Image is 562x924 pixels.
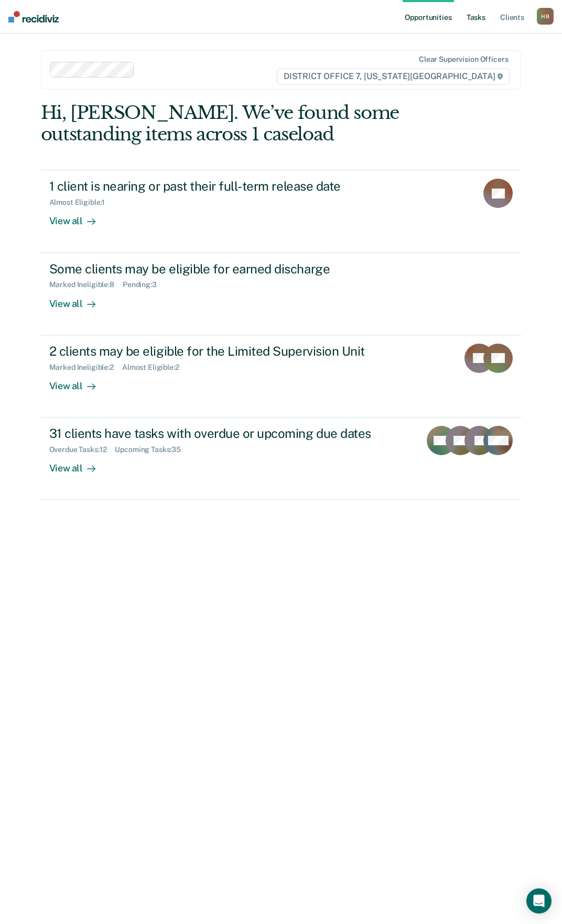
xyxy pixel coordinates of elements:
div: Clear supervision officers [419,55,508,64]
div: Pending : 3 [123,280,165,289]
div: 1 client is nearing or past their full-term release date [49,179,417,194]
div: Upcoming Tasks : 35 [115,445,189,454]
div: Hi, [PERSON_NAME]. We’ve found some outstanding items across 1 caseload [41,102,425,145]
div: Marked Ineligible : 2 [49,363,122,372]
a: 1 client is nearing or past their full-term release dateAlmost Eligible:1View all [41,170,522,252]
div: View all [49,454,108,475]
div: Some clients may be eligible for earned discharge [49,261,417,277]
div: View all [49,371,108,392]
span: DISTRICT OFFICE 7, [US_STATE][GEOGRAPHIC_DATA] [277,68,510,85]
a: Some clients may be eligible for earned dischargeMarked Ineligible:8Pending:3View all [41,253,522,335]
a: 31 clients have tasks with overdue or upcoming due datesOverdue Tasks:12Upcoming Tasks:35View all [41,417,522,500]
img: Recidiviz [8,11,59,23]
div: View all [49,207,108,227]
div: Almost Eligible : 1 [49,198,114,207]
div: View all [49,289,108,310]
div: 31 clients have tasks with overdue or upcoming due dates [49,426,413,441]
div: 2 clients may be eligible for the Limited Supervision Unit [49,344,417,359]
div: Almost Eligible : 2 [122,363,188,372]
div: Overdue Tasks : 12 [49,445,115,454]
div: H B [537,8,554,25]
a: 2 clients may be eligible for the Limited Supervision UnitMarked Ineligible:2Almost Eligible:2Vie... [41,335,522,417]
button: HB [537,8,554,25]
div: Open Intercom Messenger [526,888,552,914]
div: Marked Ineligible : 8 [49,280,123,289]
